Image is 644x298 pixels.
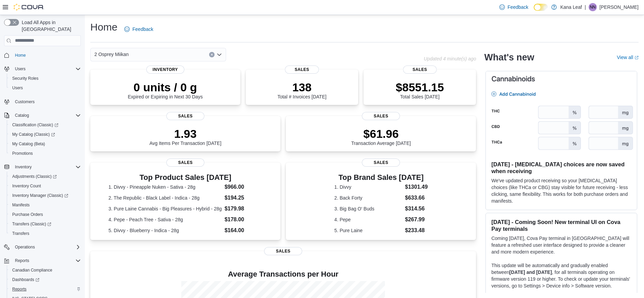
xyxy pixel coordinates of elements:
[122,22,156,36] a: Feedback
[12,212,43,217] span: Purchase Orders
[10,229,81,238] span: Transfers
[12,132,55,137] span: My Catalog (Classic)
[334,173,428,182] h3: Top Brand Sales [DATE]
[12,65,81,73] span: Users
[12,257,81,265] span: Reports
[128,80,203,99] div: Expired or Expiring in Next 30 Days
[15,113,29,118] span: Catalog
[149,127,221,146] div: Avg Items Per Transaction [DATE]
[534,4,548,11] input: Dark Mode
[1,111,84,120] button: Catalog
[217,52,222,57] button: Open list of options
[12,76,38,81] span: Security Roles
[19,19,81,33] span: Load All Apps in [GEOGRAPHIC_DATA]
[405,183,428,191] dd: $1301.49
[12,286,26,292] span: Reports
[7,284,84,294] button: Reports
[12,174,57,179] span: Adjustments (Classic)
[7,120,84,130] a: Classification (Classic)
[7,139,84,149] button: My Catalog (Beta)
[12,277,39,282] span: Dashboards
[509,269,552,275] strong: [DATE] and [DATE]
[497,0,531,14] a: Feedback
[15,53,26,58] span: Home
[334,205,402,212] dt: 3. Big Bag O' Buds
[484,52,534,63] h2: What's new
[491,219,631,232] h3: [DATE] - Coming Soon! New terminal UI on Cova Pay terminals
[224,226,262,235] dd: $164.00
[1,162,84,172] button: Inventory
[12,97,81,106] span: Customers
[10,172,59,181] a: Adjustments (Classic)
[7,229,84,238] button: Transfers
[7,191,84,200] a: Inventory Manager (Classic)
[264,247,302,255] span: Sales
[224,216,262,224] dd: $178.00
[351,127,411,146] div: Transaction Average [DATE]
[10,210,46,219] a: Purchase Orders
[10,140,81,148] span: My Catalog (Beta)
[396,80,444,94] p: $8551.15
[634,56,639,60] svg: External link
[10,172,81,181] span: Adjustments (Classic)
[334,227,402,234] dt: 5. Pure Laine
[15,99,35,105] span: Customers
[12,51,29,59] a: Home
[617,55,639,60] a: View allExternal link
[334,216,402,223] dt: 4. Pepe
[585,3,586,11] p: |
[94,50,129,58] span: 2 Osprey Miikan
[10,285,29,293] a: Reports
[362,112,400,120] span: Sales
[334,184,402,190] dt: 1. Divvy
[10,74,81,82] span: Security Roles
[209,52,215,57] button: Clear input
[590,3,595,11] span: NN
[10,182,44,190] a: Inventory Count
[12,151,33,156] span: Promotions
[109,184,222,190] dt: 1. Divvy - Pineapple Nuken - Sativa - 28g
[405,194,428,202] dd: $633.66
[10,149,36,157] a: Promotions
[10,266,81,274] span: Canadian Compliance
[12,85,23,91] span: Users
[10,276,42,284] a: Dashboards
[10,191,81,200] span: Inventory Manager (Classic)
[351,127,411,141] p: $61.96
[15,66,25,72] span: Users
[109,194,222,201] dt: 2. The Republic - Black Label - Indica - 28g
[424,56,476,61] p: Updated 4 minute(s) ago
[508,4,528,11] span: Feedback
[90,20,117,34] h1: Home
[10,130,81,138] span: My Catalog (Classic)
[10,191,71,200] a: Inventory Manager (Classic)
[12,257,32,265] button: Reports
[10,130,58,138] a: My Catalog (Classic)
[132,26,153,33] span: Feedback
[10,121,81,129] span: Classification (Classic)
[405,205,428,213] dd: $314.56
[10,266,55,274] a: Canadian Compliance
[7,74,84,83] button: Security Roles
[7,200,84,210] button: Manifests
[405,226,428,235] dd: $233.48
[15,244,35,250] span: Operations
[7,219,84,229] a: Transfers (Classic)
[7,172,84,181] a: Adjustments (Classic)
[10,276,81,284] span: Dashboards
[10,201,81,209] span: Manifests
[12,202,30,208] span: Manifests
[10,149,81,157] span: Promotions
[10,140,48,148] a: My Catalog (Beta)
[12,111,32,119] button: Catalog
[12,65,28,73] button: Users
[285,66,319,74] span: Sales
[7,210,84,219] button: Purchase Orders
[7,83,84,93] button: Users
[7,265,84,275] button: Canadian Compliance
[589,3,597,11] div: Noreen Nichol
[10,285,81,293] span: Reports
[277,80,326,99] div: Total # Invoices [DATE]
[12,51,81,59] span: Home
